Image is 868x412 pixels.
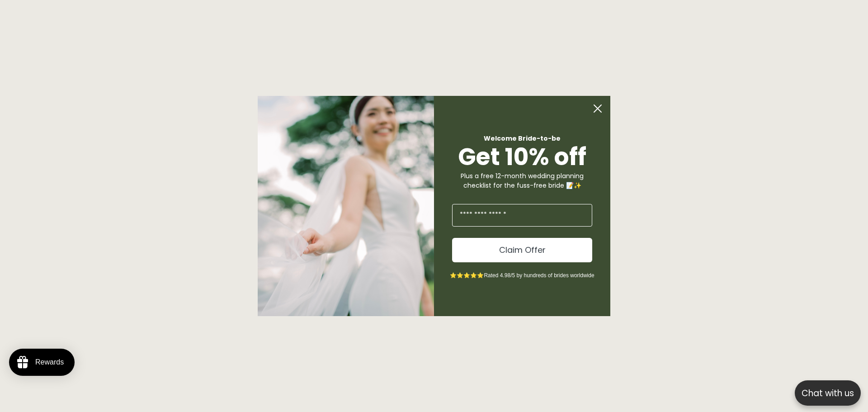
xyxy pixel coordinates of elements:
img: Bone and Grey [258,96,434,317]
input: Enter Your Email [452,204,592,227]
p: Chat with us [795,387,861,400]
button: Close dialog [589,99,607,118]
span: Welcome Bride-to-be [484,134,561,143]
span: Plus a free 12-month wedding planning checklist for the fuss-free bride 📝✨ [461,171,584,190]
button: Claim Offer [452,238,592,262]
span: Rated 4.98/5 by hundreds of brides worldwide [484,272,594,279]
span: ⭐⭐⭐⭐⭐ [450,272,484,279]
span: Get 10% off [458,140,586,173]
button: Open chatbox [795,380,861,406]
div: Rewards [35,358,64,366]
